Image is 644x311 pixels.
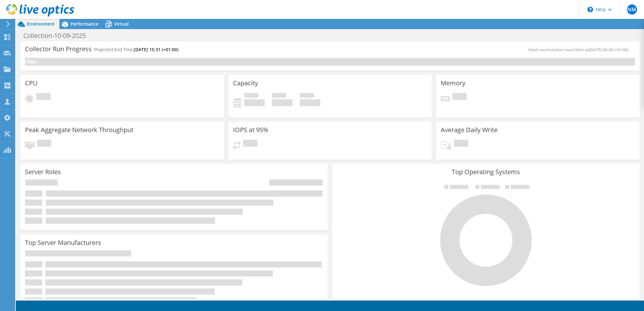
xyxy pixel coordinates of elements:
[27,21,55,27] span: Environment
[25,239,101,246] h3: Top Server Manufacturers
[94,46,178,53] h4: Projected End Time:
[441,126,498,133] h3: Average Daily Write
[300,99,320,106] h4: 0 GiB
[134,46,178,52] span: [DATE] 15:31 (+01:00)
[244,93,258,99] span: Used
[454,140,468,148] span: Pending
[452,93,467,101] span: Pending
[272,93,286,99] span: Free
[337,168,635,175] h3: Top Operating Systems
[441,80,465,87] h3: Memory
[21,32,95,39] h1: Collection-10-09-2025
[300,93,314,99] span: Total
[36,93,51,101] span: Pending
[233,80,258,87] h3: Capacity
[25,168,61,175] h3: Server Roles
[37,140,51,148] span: Pending
[243,140,257,148] span: Pending
[114,21,129,27] span: Virtual
[528,47,632,52] span: Next recalculation available at
[233,126,268,133] h3: IOPS at 95%
[25,80,38,87] h3: CPU
[589,47,629,52] span: [DATE] 00:36 (+01:00)
[244,99,265,106] h4: 0 GiB
[587,7,593,12] svg: \n
[627,4,637,15] span: NM
[71,21,98,27] span: Performance
[272,99,292,106] h4: 0 GiB
[25,126,133,133] h3: Peak Aggregate Network Throughput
